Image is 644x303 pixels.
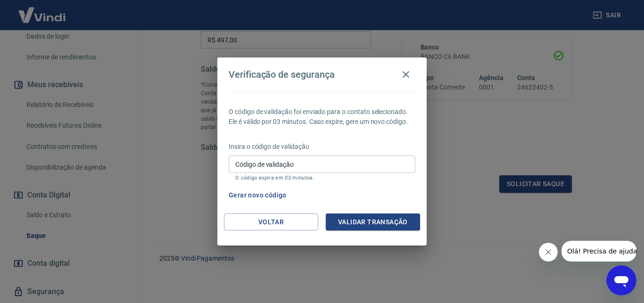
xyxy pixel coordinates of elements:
iframe: Mensagem da empresa [561,241,636,262]
h4: Verificação de segurança [229,69,335,80]
button: Voltar [224,213,318,231]
p: O código de validação foi enviado para o contato selecionado. Ele é válido por 03 minutos. Caso e... [229,107,415,127]
p: O código expira em 03 minutos. [235,175,409,181]
iframe: Fechar mensagem [539,243,558,262]
button: Gerar novo código [225,187,290,204]
p: Insira o código de validação [229,142,415,152]
span: Olá! Precisa de ajuda? [6,7,79,14]
button: Validar transação [326,213,420,231]
iframe: Botão para abrir a janela de mensagens [606,265,636,295]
